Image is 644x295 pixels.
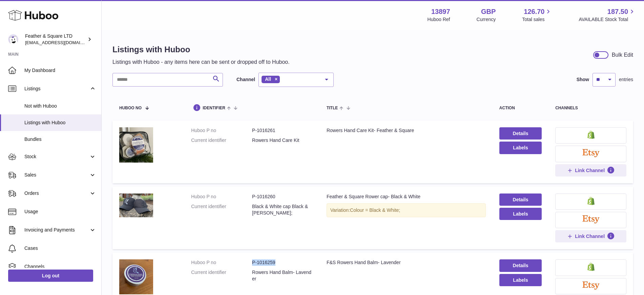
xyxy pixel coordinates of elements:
[24,86,89,92] span: Listings
[555,230,626,242] button: Link Channel
[24,245,96,252] span: Cases
[587,131,595,139] img: shopify-small.png
[607,7,628,16] span: 187.50
[119,127,153,163] img: Rowers Hand Care Kit- Feather & Square
[252,269,313,282] dd: Rowers Hand Balm- Lavender
[191,137,252,144] dt: Current identifier
[252,137,313,144] dd: Rowers Hand Care Kit
[112,58,290,66] p: Listings with Huboo - any items here can be sent or dropped off to Huboo.
[587,197,595,205] img: shopify-small.png
[577,76,589,83] label: Show
[477,16,496,23] div: Currency
[191,259,252,266] dt: Huboo P no
[428,16,450,23] div: Huboo Ref
[575,167,605,173] span: Link Channel
[24,67,96,74] span: My Dashboard
[574,281,608,290] img: etsy-logo.png
[612,51,633,59] div: Bulk Edit
[252,193,313,200] dd: P-1016260
[8,270,93,282] a: Log out
[191,193,252,200] dt: Huboo P no
[119,193,153,217] img: Feather & Square Rower cap- Black & White
[203,106,225,110] span: identifier
[191,127,252,134] dt: Huboo P no
[499,142,542,154] button: Labels
[119,106,142,110] span: Huboo no
[481,7,496,16] strong: GBP
[236,76,255,83] label: Channel
[24,263,96,270] span: Channels
[327,193,486,200] div: Feather & Square Rower cap- Black & White
[119,259,153,294] img: F&S Rowers Hand Balm- Lavender
[574,149,608,157] img: etsy-logo.png
[499,193,542,206] a: Details
[499,274,542,286] button: Labels
[522,16,552,23] span: Total sales
[265,76,271,82] span: All
[522,7,552,23] a: 126.70 Total sales
[619,76,633,83] span: entries
[499,208,542,220] button: Labels
[25,40,100,45] span: [EMAIL_ADDRESS][DOMAIN_NAME]
[431,7,450,16] strong: 13897
[24,172,89,178] span: Sales
[499,259,542,272] a: Details
[191,269,252,282] dt: Current identifier
[555,106,626,110] div: channels
[555,164,626,177] button: Link Channel
[24,103,96,109] span: Not with Huboo
[24,190,89,197] span: Orders
[350,207,400,213] span: Colour = Black & White;
[112,44,290,55] h1: Listings with Huboo
[25,33,86,46] div: Feather & Square LTD
[252,127,313,134] dd: P-1016261
[575,233,605,239] span: Link Channel
[327,203,486,217] div: Variation:
[327,106,338,110] span: title
[24,153,89,160] span: Stock
[252,259,313,266] dd: P-1016259
[579,7,636,23] a: 187.50 AVAILABLE Stock Total
[191,203,252,216] dt: Current identifier
[327,259,486,266] div: F&S Rowers Hand Balm- Lavender
[574,215,608,223] img: etsy-logo.png
[24,119,96,126] span: Listings with Huboo
[587,263,595,271] img: shopify-small.png
[499,127,542,140] a: Details
[24,208,96,215] span: Usage
[327,127,486,134] div: Rowers Hand Care Kit- Feather & Square
[24,136,96,143] span: Bundles
[24,227,89,233] span: Invoicing and Payments
[252,203,313,216] dd: Black & White cap Black & [PERSON_NAME];
[579,16,636,23] span: AVAILABLE Stock Total
[8,34,18,44] img: feathernsquare@gmail.com
[524,7,544,16] span: 126.70
[499,106,542,110] div: action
